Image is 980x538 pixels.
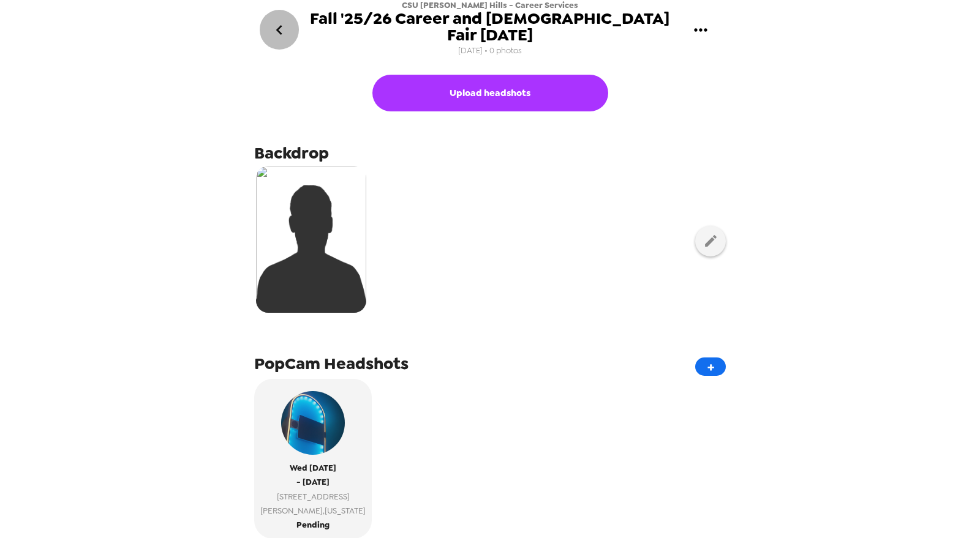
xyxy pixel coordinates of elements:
span: PopCam Headshots [254,353,409,375]
button: Upload headshots [372,75,608,111]
span: [STREET_ADDRESS] [260,490,366,504]
span: - [DATE] [296,475,330,489]
img: popcam example [281,391,345,455]
span: Wed [DATE] [290,461,336,475]
button: + [695,357,726,376]
span: Backdrop [254,142,329,164]
button: gallery menu [680,10,720,50]
span: [PERSON_NAME] , [US_STATE] [260,504,366,518]
button: go back [260,10,299,50]
img: silhouette [256,166,366,313]
span: [DATE] • 0 photos [458,43,522,59]
span: Fall '25/26 Career and [DEMOGRAPHIC_DATA] Fair [DATE] [299,10,680,43]
span: Pending [296,518,330,532]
